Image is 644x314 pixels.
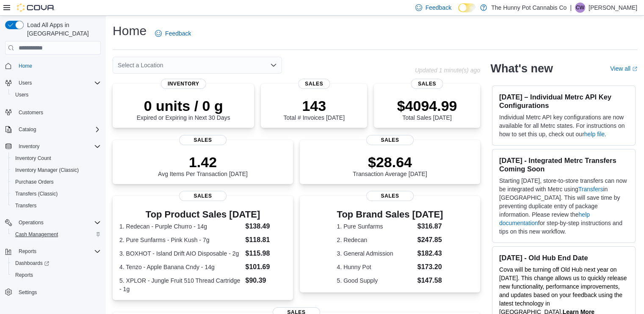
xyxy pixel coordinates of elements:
[137,97,230,121] div: Expired or Expiring in Next 30 Days
[12,270,101,280] span: Reports
[12,90,101,100] span: Users
[179,191,227,201] span: Sales
[2,77,104,89] button: Users
[570,3,572,13] p: |
[12,189,61,199] a: Transfers (Classic)
[15,124,39,135] button: Catalog
[499,156,628,173] h3: [DATE] - Integrated Metrc Transfers Coming Soon
[283,97,344,114] p: 143
[24,21,101,38] span: Load All Apps in [GEOGRAPHIC_DATA]
[15,141,101,151] span: Inventory
[575,3,585,13] div: Cassidy Wales
[19,219,44,226] span: Operations
[584,131,605,138] a: help file
[8,89,104,101] button: Users
[417,262,443,272] dd: $173.20
[119,222,242,231] dt: 1. Redecan - Purple Churro - 14g
[337,222,414,231] dt: 1. Pure Sunfarms
[12,165,82,175] a: Inventory Manager (Classic)
[499,113,628,138] p: Individual Metrc API key configurations are now available for all Metrc states. For instructions ...
[15,167,79,174] span: Inventory Manager (Classic)
[397,97,457,121] div: Total Sales [DATE]
[15,61,36,71] a: Home
[397,97,457,114] p: $4094.99
[15,107,47,118] a: Customers
[458,12,459,13] span: Dark Mode
[458,3,476,12] input: Dark Mode
[353,154,427,177] div: Transaction Average [DATE]
[8,176,104,188] button: Purchase Orders
[8,257,104,269] a: Dashboards
[12,177,57,187] a: Purchase Orders
[417,221,443,231] dd: $316.87
[12,229,101,240] span: Cash Management
[366,191,414,201] span: Sales
[245,262,286,272] dd: $101.69
[19,289,37,296] span: Settings
[245,275,286,286] dd: $90.39
[15,107,101,117] span: Customers
[411,79,443,89] span: Sales
[15,260,49,267] span: Dashboards
[417,248,443,259] dd: $182.43
[19,126,36,133] span: Catalog
[15,124,101,135] span: Catalog
[15,202,36,209] span: Transfers
[2,245,104,257] button: Reports
[499,211,590,226] a: help documentation
[12,189,101,199] span: Transfers (Classic)
[8,269,104,281] button: Reports
[366,135,414,145] span: Sales
[158,154,248,171] p: 1.42
[8,200,104,212] button: Transfers
[298,79,330,89] span: Sales
[576,3,584,13] span: CW
[161,79,206,89] span: Inventory
[12,153,101,163] span: Inventory Count
[15,78,35,88] button: Users
[283,97,344,121] div: Total # Invoices [DATE]
[417,275,443,286] dd: $147.58
[337,276,414,285] dt: 5. Good Supply
[15,246,40,256] button: Reports
[245,248,286,259] dd: $115.98
[179,135,227,145] span: Sales
[12,177,101,187] span: Purchase Orders
[270,62,277,69] button: Open list of options
[15,272,33,278] span: Reports
[12,229,61,240] a: Cash Management
[12,153,55,163] a: Inventory Count
[165,29,191,38] span: Feedback
[15,218,47,228] button: Operations
[119,276,242,293] dt: 5. XPLOR - Jungle Fruit 510 Thread Cartridge - 1g
[119,263,242,271] dt: 4. Tenzo - Apple Banana Cndy - 14g
[15,287,40,297] a: Settings
[578,186,603,193] a: Transfers
[8,188,104,200] button: Transfers (Classic)
[119,249,242,258] dt: 3. BOXHOT - Island Drift AIO Disposable - 2g
[490,62,553,75] h2: What's new
[337,236,414,244] dt: 2. Redecan
[12,90,32,100] a: Users
[12,201,101,211] span: Transfers
[337,263,414,271] dt: 4. Hunny Pot
[353,154,427,171] p: $28.64
[245,235,286,245] dd: $118.81
[12,270,36,280] a: Reports
[12,165,101,175] span: Inventory Manager (Classic)
[8,152,104,164] button: Inventory Count
[499,253,628,262] h3: [DATE] - Old Hub End Date
[119,236,242,244] dt: 2. Pure Sunfarms - Pink Kush - 7g
[15,141,43,151] button: Inventory
[158,154,248,177] div: Avg Items Per Transaction [DATE]
[12,258,101,268] span: Dashboards
[499,176,628,236] p: Starting [DATE], store-to-store transfers can now be integrated with Metrc using in [GEOGRAPHIC_D...
[152,25,194,42] a: Feedback
[8,229,104,240] button: Cash Management
[113,22,146,39] h1: Home
[19,143,39,150] span: Inventory
[15,246,101,256] span: Reports
[337,209,443,220] h3: Top Brand Sales [DATE]
[632,66,637,72] svg: External link
[2,106,104,118] button: Customers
